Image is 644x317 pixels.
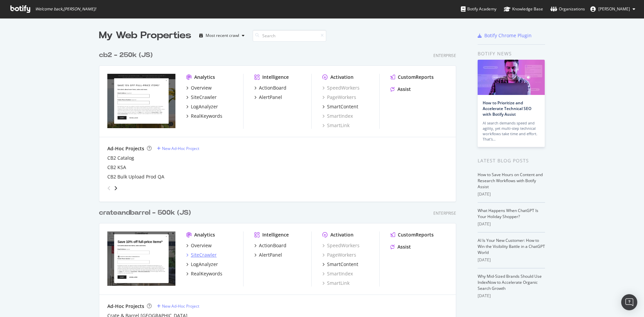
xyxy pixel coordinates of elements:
[330,231,354,238] div: Activation
[322,94,356,101] a: PageWorkers
[107,145,144,152] div: Ad-Hoc Projects
[397,86,411,93] div: Assist
[390,231,434,238] a: CustomReports
[322,122,350,129] a: SmartLink
[191,85,212,91] div: Overview
[191,242,212,249] div: Overview
[262,74,289,81] div: Intelligence
[478,32,532,39] a: Botify Chrome Plugin
[197,30,247,41] button: Most recent crawl
[322,270,353,277] a: SmartIndex
[259,85,286,91] div: ActionBoard
[107,164,126,171] a: CB2 KSA
[327,261,358,268] div: SmartContent
[254,94,282,101] a: AlertPanel
[478,60,545,95] img: How to Prioritize and Accelerate Technical SEO with Botify Assist
[478,172,543,190] a: How to Save Hours on Content and Research Workflows with Botify Assist
[186,270,222,277] a: RealKeywords
[322,103,358,110] a: SmartContent
[253,30,326,42] input: Search
[478,257,545,263] div: [DATE]
[259,252,282,258] div: AlertPanel
[191,103,218,110] div: LogAnalyzer
[99,50,155,60] a: cb2 - 250k (JS)
[483,120,540,142] div: AI search demands speed and agility, yet multi-step technical workflows take time and effort. Tha...
[186,85,212,91] a: Overview
[107,173,164,180] a: CB2 Bulk Upload Prod QA
[99,29,191,42] div: My Web Properties
[206,34,239,38] div: Most recent crawl
[390,244,411,250] a: Assist
[259,242,286,249] div: ActionBoard
[259,94,282,101] div: AlertPanel
[162,146,199,151] div: New Ad-Hoc Project
[598,6,630,12] span: Brian Freiesleben
[186,103,218,110] a: LogAnalyzer
[322,252,356,258] a: PageWorkers
[107,303,144,310] div: Ad-Hoc Projects
[330,74,354,81] div: Activation
[322,85,360,91] a: SpeedWorkers
[254,85,286,91] a: ActionBoard
[191,261,218,268] div: LogAnalyzer
[322,242,360,249] a: SpeedWorkers
[157,146,199,151] a: New Ad-Hoc Project
[322,280,350,286] a: SmartLink
[107,155,134,161] a: CB2 Catalog
[478,293,545,299] div: [DATE]
[194,74,215,81] div: Analytics
[327,103,358,110] div: SmartContent
[322,261,358,268] a: SmartContent
[107,231,175,286] img: crateandbarrel.com
[398,74,434,81] div: CustomReports
[433,53,456,58] div: Enterprise
[461,6,496,12] div: Botify Academy
[585,4,641,14] button: [PERSON_NAME]
[35,6,96,12] span: Welcome back, [PERSON_NAME] !
[478,191,545,197] div: [DATE]
[191,270,222,277] div: RealKeywords
[478,237,545,255] a: AI Is Your New Customer: How to Win the Visibility Battle in a ChatGPT World
[621,294,637,310] div: Open Intercom Messenger
[191,252,217,258] div: SiteCrawler
[322,113,353,119] a: SmartIndex
[162,303,199,309] div: New Ad-Hoc Project
[99,208,191,218] div: crateandbarrel - 500k (JS)
[478,50,545,57] div: Botify news
[186,252,217,258] a: SiteCrawler
[99,208,194,218] a: crateandbarrel - 500k (JS)
[186,94,217,101] a: SiteCrawler
[191,113,222,119] div: RealKeywords
[478,208,538,219] a: What Happens When ChatGPT Is Your Holiday Shopper?
[191,94,217,101] div: SiteCrawler
[390,86,411,93] a: Assist
[390,74,434,81] a: CustomReports
[194,231,215,238] div: Analytics
[157,303,199,309] a: New Ad-Hoc Project
[483,100,531,117] a: How to Prioritize and Accelerate Technical SEO with Botify Assist
[99,50,153,60] div: cb2 - 250k (JS)
[478,157,545,164] div: Latest Blog Posts
[186,113,222,119] a: RealKeywords
[478,273,542,291] a: Why Mid-Sized Brands Should Use IndexNow to Accelerate Organic Search Growth
[254,242,286,249] a: ActionBoard
[107,74,175,128] img: cb2.com
[504,6,543,12] div: Knowledge Base
[484,32,532,39] div: Botify Chrome Plugin
[433,210,456,216] div: Enterprise
[550,6,585,12] div: Organizations
[254,252,282,258] a: AlertPanel
[186,261,218,268] a: LogAnalyzer
[478,221,545,227] div: [DATE]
